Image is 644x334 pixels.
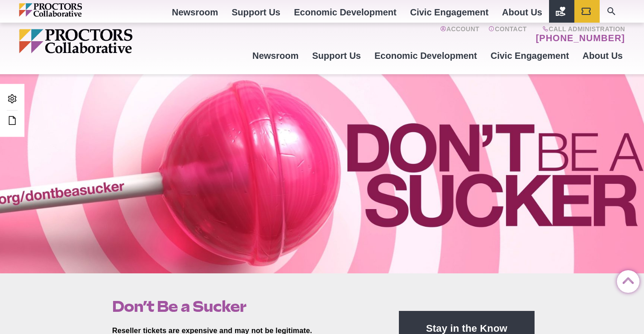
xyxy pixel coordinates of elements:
[440,25,479,43] a: Account
[246,43,305,68] a: Newsroom
[305,43,368,68] a: Support Us
[112,298,378,315] h1: Don’t Be a Sucker
[5,113,20,129] a: Edit this Post/Page
[617,271,635,289] a: Back to Top
[488,25,527,43] a: Contact
[426,323,507,334] strong: Stay in the Know
[536,33,625,43] a: [PHONE_NUMBER]
[5,91,20,108] a: Admin Area
[19,29,202,53] img: Proctors logo
[576,43,630,68] a: About Us
[368,43,484,68] a: Economic Development
[19,3,121,17] img: Proctors logo
[484,43,576,68] a: Civic Engagement
[533,25,625,33] span: Call Administration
